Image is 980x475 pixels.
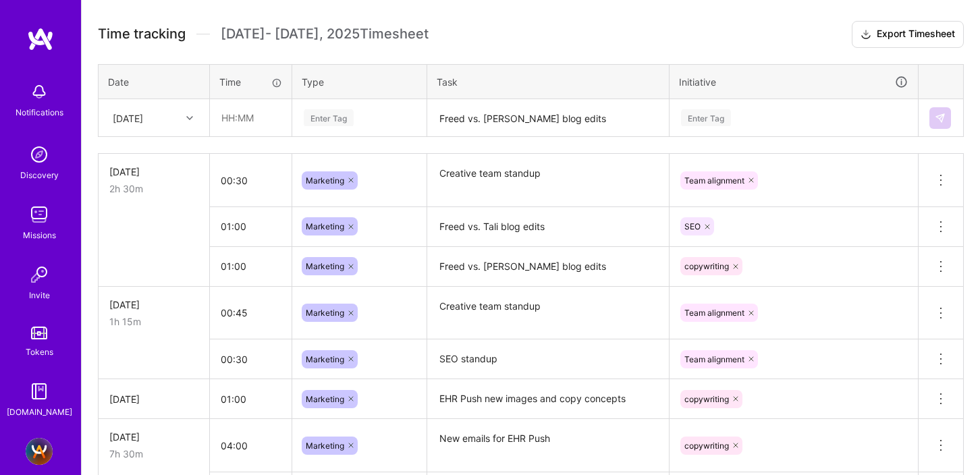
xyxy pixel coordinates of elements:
span: [DATE] - [DATE] , 2025 Timesheet [221,26,429,43]
div: 7h 30m [109,447,198,461]
span: Team alignment [684,354,744,364]
input: HH:MM [210,428,292,464]
span: Team alignment [684,308,744,318]
div: [DATE] [113,111,143,125]
span: copywriting [684,394,729,404]
button: Export Timesheet [852,21,964,48]
div: Time [219,75,282,89]
img: Invite [26,261,53,288]
img: tokens [31,327,47,339]
span: Marketing [306,175,344,186]
span: Time tracking [98,26,186,43]
th: Date [99,64,210,99]
input: HH:MM [211,100,291,136]
span: copywriting [684,261,729,271]
img: Submit [935,113,946,123]
span: Marketing [306,308,344,318]
textarea: Creative team standup [429,288,668,339]
span: Team alignment [684,175,744,186]
img: bell [26,78,53,105]
textarea: New emails for EHR Push [429,420,668,471]
input: HH:MM [210,163,292,198]
div: [DATE] [109,430,198,444]
div: Tokens [26,345,53,359]
i: icon Download [861,28,871,42]
div: 1h 15m [109,314,198,329]
div: [DOMAIN_NAME] [7,405,72,419]
input: HH:MM [210,248,292,284]
span: Marketing [306,261,344,271]
th: Task [427,64,670,99]
div: Missions [23,228,56,242]
span: Marketing [306,354,344,364]
th: Type [292,64,427,99]
img: logo [27,27,54,51]
div: 2h 30m [109,181,198,196]
div: Discovery [20,168,59,182]
div: [DATE] [109,392,198,406]
div: Enter Tag [304,107,354,128]
input: HH:MM [210,341,292,377]
span: Marketing [306,394,344,404]
input: HH:MM [210,208,292,244]
a: A.Team - Full-stack Demand Growth team! [22,438,56,465]
span: copywriting [684,441,729,451]
textarea: Freed vs. [PERSON_NAME] blog edits [429,248,668,285]
img: discovery [26,141,53,168]
img: A.Team - Full-stack Demand Growth team! [26,438,53,465]
textarea: SEO standup [429,341,668,378]
textarea: Freed vs. Tali blog edits [429,208,668,246]
input: HH:MM [210,295,292,331]
input: HH:MM [210,381,292,417]
img: guide book [26,378,53,405]
div: Initiative [679,74,908,90]
span: Marketing [306,441,344,451]
div: Notifications [16,105,63,119]
span: Marketing [306,221,344,231]
div: [DATE] [109,298,198,312]
div: Invite [29,288,50,302]
textarea: Creative team standup [429,155,668,206]
div: Enter Tag [681,107,731,128]
span: SEO [684,221,701,231]
img: teamwork [26,201,53,228]
i: icon Chevron [186,115,193,121]
div: [DATE] [109,165,198,179]
textarea: EHR Push new images and copy concepts [429,381,668,418]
